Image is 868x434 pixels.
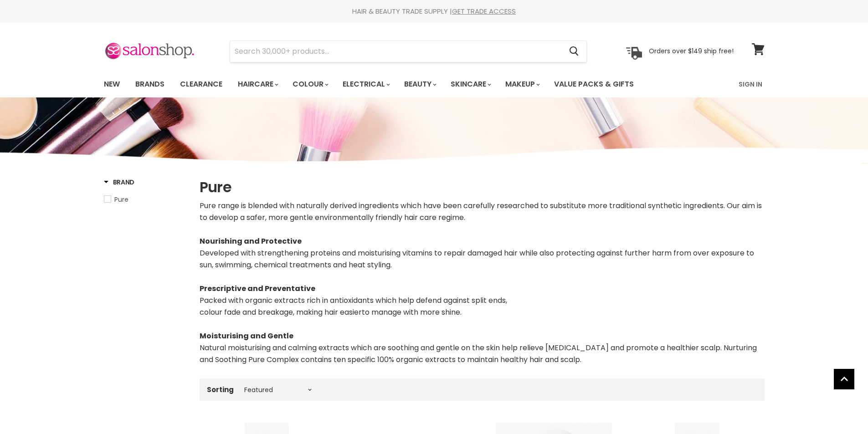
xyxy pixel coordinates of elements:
a: New [97,75,127,94]
a: Pure [104,194,188,204]
h3: Brand [104,178,135,187]
p: Orders over $149 ship free! [649,47,734,55]
form: Product [230,41,587,62]
strong: Nourishing and Protective [200,236,302,246]
a: Beauty [397,75,442,94]
a: GET TRADE ACCESS [452,6,516,16]
h1: Pure [200,178,765,197]
div: Pure range is blended with naturally derived ingredients which have been carefully researched to ... [200,200,765,366]
input: Search [230,41,562,62]
a: Sign In [733,75,768,94]
nav: Main [92,71,776,97]
label: Sorting [207,386,234,393]
a: Brands [128,75,171,94]
a: Haircare [231,75,284,94]
span: Pure [114,195,128,204]
ul: Main menu [97,71,687,97]
a: Makeup [498,75,545,94]
a: Value Packs & Gifts [547,75,641,94]
button: Search [562,41,586,62]
div: HAIR & BEAUTY TRADE SUPPLY | [92,7,776,16]
a: Skincare [444,75,497,94]
a: Colour [286,75,334,94]
a: Electrical [336,75,395,94]
strong: Prescriptive and Preventative [200,283,315,294]
strong: Moisturising and Gentle [200,331,293,341]
a: Clearance [173,75,229,94]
